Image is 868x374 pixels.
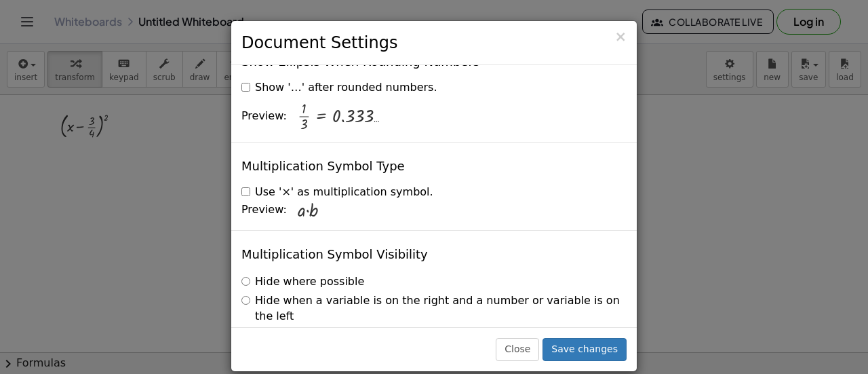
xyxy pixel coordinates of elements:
[241,248,428,261] h4: Multiplication Symbol Visibility
[614,30,627,44] button: Close
[241,31,627,54] h3: Document Settings
[542,338,627,361] button: Save changes
[241,160,405,173] h4: Multiplication Symbol Type
[241,293,627,324] label: Hide when a variable is on the right and a number or variable is on the left
[614,29,627,45] span: ×
[241,80,437,96] label: Show '…' after rounded numbers.
[496,338,539,361] button: Close
[241,109,287,124] span: Preview:
[241,277,250,286] input: Hide where possible
[241,187,250,196] input: Use '×' as multiplication symbol.
[241,202,287,218] span: Preview:
[241,296,250,305] input: Hide when a variable is on the right and a number or variable is on the left
[241,274,364,290] label: Hide where possible
[241,83,250,92] input: Show '…' after rounded numbers.
[241,185,433,200] label: Use '×' as multiplication symbol.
